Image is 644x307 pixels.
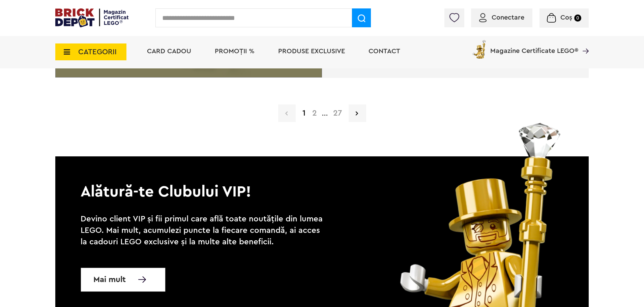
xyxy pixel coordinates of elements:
[93,276,126,283] span: Mai mult
[320,112,330,116] span: ...
[278,48,345,55] a: Produse exclusive
[349,104,366,122] a: Pagina urmatoare
[578,39,589,45] a: Magazine Certificate LEGO®
[574,14,581,22] small: 0
[55,156,589,202] p: Alătură-te Clubului VIP!
[492,14,524,21] span: Conectare
[215,48,255,55] a: PROMOȚII %
[147,48,191,55] a: Card Cadou
[330,109,345,117] a: 27
[78,48,117,56] span: CATEGORII
[81,213,327,248] p: Devino client VIP și fii primul care află toate noutățile din lumea LEGO. Mai mult, acumulezi pun...
[81,268,166,292] a: Mai mult
[560,14,572,21] span: Coș
[479,14,524,21] a: Conectare
[309,109,320,117] a: 2
[299,109,309,117] strong: 1
[490,39,578,54] span: Magazine Certificate LEGO®
[369,48,400,55] a: Contact
[138,276,146,283] img: Mai multe informatii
